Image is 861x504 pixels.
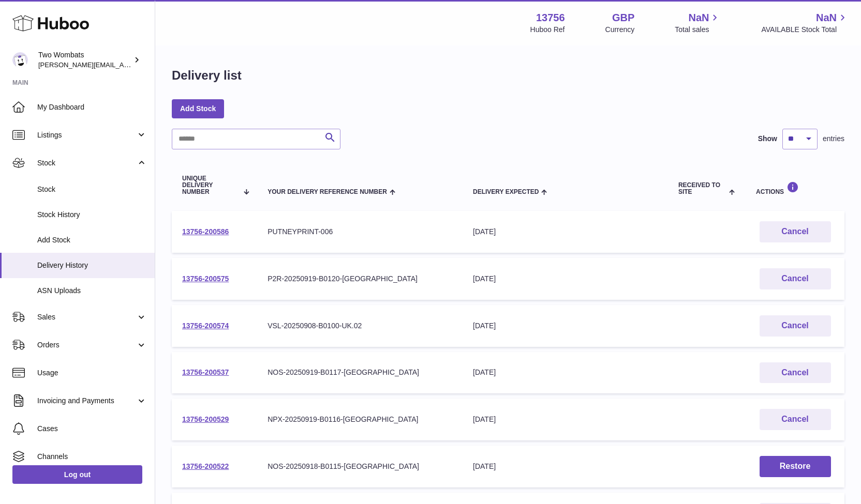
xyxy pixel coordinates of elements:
[760,268,831,289] button: Cancel
[37,210,147,220] span: Stock History
[37,312,136,322] span: Sales
[268,462,452,471] div: NOS-20250918-B0115-[GEOGRAPHIC_DATA]
[37,452,147,462] span: Channels
[760,409,831,430] button: Cancel
[536,11,565,25] strong: 13756
[172,99,224,118] a: Add Stock
[12,465,142,484] a: Log out
[473,462,658,471] div: [DATE]
[605,25,635,35] div: Currency
[38,60,263,69] span: [PERSON_NAME][EMAIL_ADDRESS][PERSON_NAME][DOMAIN_NAME]
[268,415,452,424] div: NPX-20250919-B0116-[GEOGRAPHIC_DATA]
[268,274,452,284] div: P2R-20250919-B0120-[GEOGRAPHIC_DATA]
[756,181,834,195] div: Actions
[760,315,831,337] button: Cancel
[473,368,658,377] div: [DATE]
[761,11,849,35] a: NaN AVAILABLE Stock Total
[182,274,229,283] a: 13756-200575
[473,415,658,424] div: [DATE]
[182,462,229,470] a: 13756-200522
[37,424,147,434] span: Cases
[688,11,709,25] span: NaN
[182,368,229,376] a: 13756-200537
[182,415,229,423] a: 13756-200529
[37,261,147,270] span: Delivery History
[816,11,837,25] span: NaN
[37,235,147,245] span: Add Stock
[675,25,721,35] span: Total sales
[37,158,136,168] span: Stock
[12,52,28,68] img: philip.carroll@twowombats.com
[182,175,238,196] span: Unique Delivery Number
[760,456,831,477] button: Restore
[268,321,452,331] div: VSL-20250908-B0100-UK.02
[37,102,147,112] span: My Dashboard
[37,286,147,296] span: ASN Uploads
[530,25,565,35] div: Huboo Ref
[37,368,147,378] span: Usage
[758,134,777,144] label: Show
[761,25,849,35] span: AVAILABLE Stock Total
[823,134,844,144] span: entries
[37,396,136,406] span: Invoicing and Payments
[473,227,658,237] div: [DATE]
[473,321,658,331] div: [DATE]
[760,221,831,242] button: Cancel
[268,368,452,377] div: NOS-20250919-B0117-[GEOGRAPHIC_DATA]
[172,67,242,84] h1: Delivery list
[37,130,136,140] span: Listings
[473,274,658,284] div: [DATE]
[473,189,539,195] span: Delivery Expected
[182,227,229,236] a: 13756-200586
[675,11,721,35] a: NaN Total sales
[612,11,634,25] strong: GBP
[268,227,452,237] div: PUTNEYPRINT-006
[182,322,229,330] a: 13756-200574
[678,182,726,195] span: Received to Site
[760,362,831,384] button: Cancel
[268,189,387,195] span: Your Delivery Reference Number
[37,185,147,194] span: Stock
[38,50,131,70] div: Two Wombats
[37,340,136,350] span: Orders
